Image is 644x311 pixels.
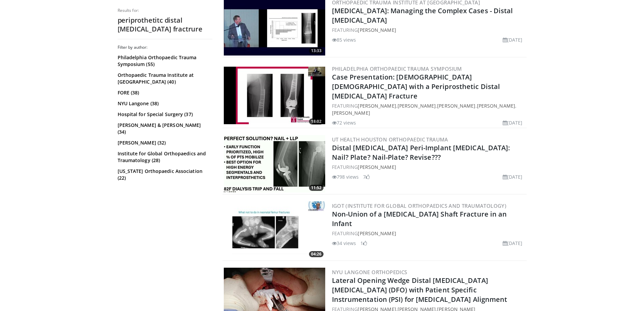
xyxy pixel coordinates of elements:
[332,26,525,34] div: FEATURING
[332,209,507,228] a: Non-Union of a [MEDICAL_DATA] Shaft Fracture in an Infant
[332,110,370,116] a: [PERSON_NAME]
[332,202,507,209] a: IGOT (Institute for Global Orthopaedics and Traumatology)
[332,136,448,143] a: UT Health Houston Orthopaedic Trauma
[224,135,325,193] img: 2a1f748c-f7d6-485d-b834-7370a1014463.300x170_q85_crop-smart_upscale.jpg
[118,100,211,107] a: NYU Langone (38)
[118,89,211,96] a: FORE (38)
[332,72,500,101] a: Case Presentation: [DEMOGRAPHIC_DATA] [DEMOGRAPHIC_DATA] with a Periprosthetic Distal [MEDICAL_DA...
[360,240,367,247] li: 1
[332,143,510,162] a: Distal [MEDICAL_DATA] Peri-Implant [MEDICAL_DATA]: Nail? Plate? Nail-Plate? Revise???
[332,173,359,180] li: 798 views
[118,150,211,164] a: Institute for Global Orthopaedics and Traumatology (28)
[358,27,396,33] a: [PERSON_NAME]
[224,67,325,124] a: 18:02
[309,185,324,191] span: 11:52
[224,201,325,259] a: 04:26
[309,118,324,125] span: 18:02
[332,102,525,116] div: FEATURING , , , ,
[224,201,325,259] img: a6baae5e-88f5-4884-b6c1-d3b25e0215f0.300x170_q85_crop-smart_upscale.jpg
[332,276,507,304] a: Lateral Opening Wedge Distal [MEDICAL_DATA] [MEDICAL_DATA] (DFO) with Patient Specific Instrument...
[332,6,513,25] a: [MEDICAL_DATA]: Managing the Complex Cases - Distal [MEDICAL_DATA]
[503,240,523,247] li: [DATE]
[118,16,212,34] h2: periprothetitc distal [MEDICAL_DATA] fractrure
[309,48,324,54] span: 13:33
[118,122,211,135] a: [PERSON_NAME] & [PERSON_NAME] (34)
[332,163,525,171] div: FEATURING
[118,139,211,146] a: [PERSON_NAME] (32)
[118,111,211,118] a: Hospital for Special Surgery (37)
[332,36,356,43] li: 85 views
[332,65,462,72] a: Philadelphia Orthopaedic Trauma Symposium
[224,135,325,193] a: 11:52
[309,251,324,257] span: 04:26
[358,230,396,237] a: [PERSON_NAME]
[437,103,475,109] a: [PERSON_NAME]
[358,103,396,109] a: [PERSON_NAME]
[503,173,523,180] li: [DATE]
[398,103,436,109] a: [PERSON_NAME]
[503,119,523,126] li: [DATE]
[118,72,211,85] a: Orthopaedic Trauma Institute at [GEOGRAPHIC_DATA] (40)
[118,54,211,68] a: Philadelphia Orthopaedic Trauma Symposium (55)
[503,36,523,43] li: [DATE]
[332,269,407,275] a: NYU Langone Orthopedics
[332,230,525,237] div: FEATURING
[363,173,370,180] li: 7
[358,164,396,170] a: [PERSON_NAME]
[224,67,325,124] img: fad20577-5876-4c38-965a-3a381ae9f27a.300x170_q85_crop-smart_upscale.jpg
[118,168,211,181] a: [US_STATE] Orthopaedic Association (22)
[477,103,515,109] a: [PERSON_NAME]
[332,119,356,126] li: 72 views
[118,45,212,50] h3: Filter by author:
[332,240,356,247] li: 34 views
[118,8,212,13] p: Results for:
